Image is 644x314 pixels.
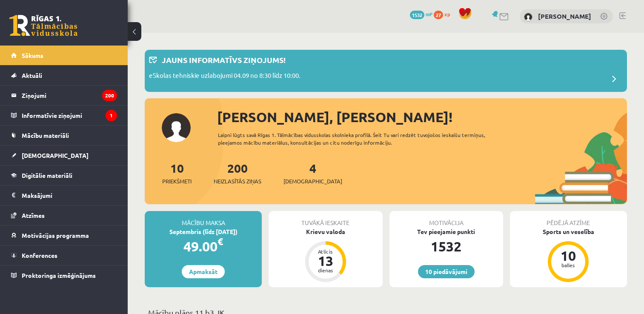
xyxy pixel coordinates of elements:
[22,86,117,105] legend: Ziņojumi
[22,51,43,59] span: Sākums
[22,211,45,219] span: Atzīmes
[283,160,342,186] a: 4[DEMOGRAPHIC_DATA]
[510,227,627,236] div: Sports un veselība
[145,227,262,236] div: Septembris (līdz [DATE])
[22,186,117,205] legend: Maksājumi
[102,90,117,101] i: 200
[524,13,532,21] img: Paula Pavlova
[410,11,424,19] span: 1532
[434,11,443,19] span: 27
[389,211,503,227] div: Motivācija
[182,265,225,278] a: Apmaksāt
[426,11,432,17] span: mP
[11,146,117,165] a: [DEMOGRAPHIC_DATA]
[434,11,454,17] a: 27 xp
[22,131,69,139] span: Mācību materiāli
[11,66,117,85] a: Aktuāli
[555,263,581,268] div: balles
[418,265,475,278] a: 10 piedāvājumi
[162,160,192,186] a: 10Priekšmeti
[22,106,117,125] legend: Informatīvie ziņojumi
[269,227,382,283] a: Krievu valoda Atlicis 13 dienas
[145,211,262,227] div: Mācību maksa
[269,211,382,227] div: Tuvākā ieskaite
[283,177,342,186] span: [DEMOGRAPHIC_DATA]
[410,11,432,17] a: 1532 mP
[444,11,450,17] span: xp
[22,251,57,259] span: Konferences
[217,107,627,127] div: [PERSON_NAME], [PERSON_NAME]!
[389,236,503,257] div: 1532
[214,177,261,186] span: Neizlasītās ziņas
[162,177,192,186] span: Priekšmeti
[22,231,89,239] span: Motivācijas programma
[11,166,117,185] a: Digitālie materiāli
[11,126,117,145] a: Mācību materiāli
[9,15,77,36] a: Rīgas 1. Tālmācības vidusskola
[214,160,261,186] a: 200Neizlasītās ziņas
[313,268,338,273] div: dienas
[22,151,89,159] span: [DEMOGRAPHIC_DATA]
[11,206,117,225] a: Atzīmes
[313,249,338,254] div: Atlicis
[106,110,117,121] i: 1
[269,227,382,236] div: Krievu valoda
[11,226,117,245] a: Motivācijas programma
[510,227,627,283] a: Sports un veselība 10 balles
[218,235,223,248] span: €
[11,86,117,105] a: Ziņojumi200
[11,186,117,205] a: Maksājumi
[555,249,581,263] div: 10
[218,131,507,146] div: Laipni lūgts savā Rīgas 1. Tālmācības vidusskolas skolnieka profilā. Šeit Tu vari redzēt tuvojošo...
[22,171,72,179] span: Digitālie materiāli
[538,12,591,20] a: [PERSON_NAME]
[22,71,42,79] span: Aktuāli
[11,245,117,265] a: Konferences
[11,265,117,285] a: Proktoringa izmēģinājums
[145,236,262,257] div: 49.00
[149,54,623,88] a: Jauns informatīvs ziņojums! eSkolas tehniskie uzlabojumi 04.09 no 8:30 līdz 10:00.
[510,211,627,227] div: Pēdējā atzīme
[162,54,286,66] p: Jauns informatīvs ziņojums!
[11,106,117,125] a: Informatīvie ziņojumi1
[389,227,503,236] div: Tev pieejamie punkti
[313,254,338,268] div: 13
[22,271,96,279] span: Proktoringa izmēģinājums
[149,71,301,83] p: eSkolas tehniskie uzlabojumi 04.09 no 8:30 līdz 10:00.
[11,46,117,65] a: Sākums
